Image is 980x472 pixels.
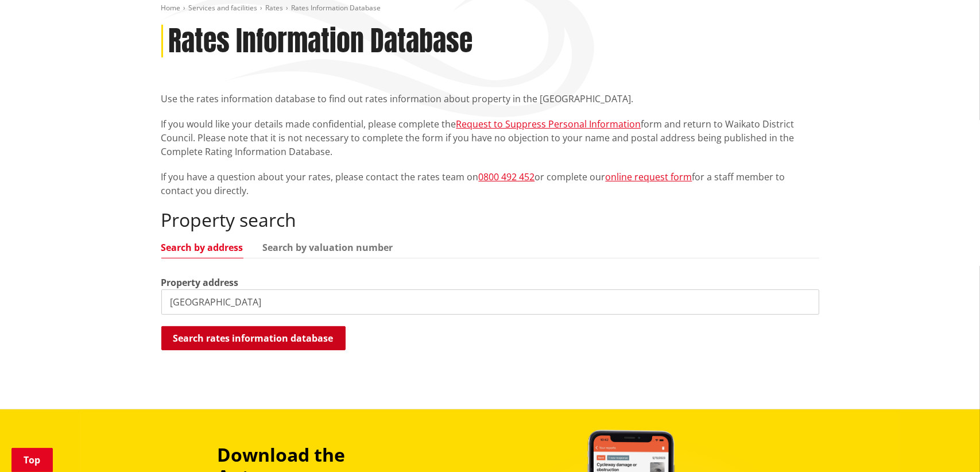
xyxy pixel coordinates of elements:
[161,170,819,198] p: If you have a question about your rates, please contact the rates team on or complete our for a s...
[161,92,819,106] p: Use the rates information database to find out rates information about property in the [GEOGRAPHI...
[927,424,969,465] iframe: Messenger Launcher
[11,448,53,472] a: Top
[456,118,641,130] a: Request to Suppress Personal Information
[189,3,258,13] a: Services and facilities
[479,171,535,183] a: 0800 492 452
[161,276,239,289] label: Property address
[263,243,393,252] a: Search by valuation number
[169,25,473,58] h1: Rates Information Database
[161,326,346,350] button: Search rates information database
[266,3,284,13] a: Rates
[161,289,819,315] input: e.g. Duke Street NGARUAWAHIA
[161,209,819,231] h2: Property search
[161,3,181,13] a: Home
[161,117,819,158] p: If you would like your details made confidential, please complete the form and return to Waikato ...
[161,243,243,252] a: Search by address
[606,171,692,183] a: online request form
[161,3,819,13] nav: breadcrumb
[292,3,381,13] span: Rates Information Database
